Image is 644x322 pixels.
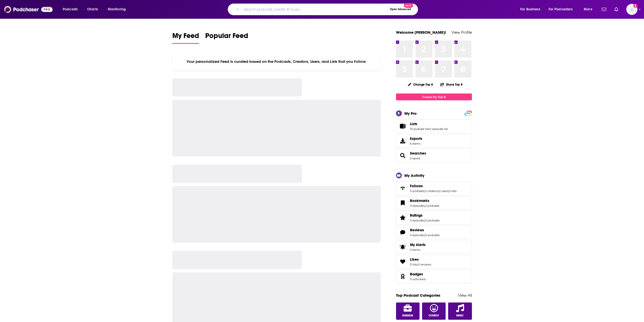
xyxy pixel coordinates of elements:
[398,152,408,159] a: Searches
[404,111,417,116] div: My Pro
[398,137,408,144] span: Exports
[520,6,540,13] span: For Business
[233,4,423,15] div: Search podcasts, credits, & more...
[418,263,418,266] span: ,
[396,134,472,148] a: Exports
[398,123,408,130] a: Lists
[633,4,637,8] svg: Add a profile image
[410,263,418,266] a: 0 lists
[465,111,471,115] span: PRO
[398,258,408,265] a: Likes
[396,196,472,210] span: Bookmarks
[87,6,98,13] span: Charts
[396,181,472,195] span: Follows
[410,184,456,188] a: Follows
[410,157,420,160] a: 3 saved
[410,272,423,276] span: Badges
[439,189,448,193] a: 0 users
[396,293,440,298] a: Top Podcast Categories
[424,189,425,193] span: ,
[448,189,449,193] span: ,
[545,5,580,13] button: open menu
[108,6,126,13] span: Monitoring
[580,5,599,13] button: open menu
[59,5,84,13] button: open menu
[425,189,438,193] a: 0 creators
[396,225,472,239] span: Reviews
[451,30,472,35] a: View Profile
[430,127,430,131] span: ,
[396,302,420,320] a: Business
[4,5,53,14] img: Podchaser - Follow, Share and Rate Podcasts
[410,228,440,232] a: Reviews
[410,142,422,145] span: 6 items
[404,173,424,178] div: My Activity
[425,219,440,222] a: 0 podcasts
[429,314,439,317] span: Comedy
[425,204,425,207] span: ,
[63,6,78,13] span: Podcasts
[425,204,439,207] a: 2 podcasts
[425,219,425,222] span: ,
[405,81,436,88] button: Change Top 8
[410,228,424,232] span: Reviews
[410,233,425,237] a: 0 episodes
[626,4,637,15] span: Logged in as gabrielle.gantz
[612,5,620,14] a: Show notifications dropdown
[396,93,472,100] a: Create My Top 8
[398,229,408,236] a: Reviews
[410,242,426,247] span: My Alerts
[449,189,456,193] a: 0 lists
[584,6,592,13] span: More
[84,5,101,13] a: Charts
[448,302,472,320] a: Music
[600,5,608,14] a: Show notifications dropdown
[396,119,472,133] span: Lists
[438,189,439,193] span: ,
[410,248,426,252] span: 0 items
[205,31,248,44] a: Popular Feed
[398,214,408,221] a: Ratings
[410,122,417,126] span: Lists
[390,8,411,11] span: Open Advanced
[410,136,422,141] span: Exports
[398,273,408,280] a: Badges
[465,111,471,115] a: PRO
[517,5,547,13] button: open menu
[242,5,388,13] input: Search podcasts, credits, & more...
[398,185,408,192] a: Follows
[410,257,431,262] a: Likes
[410,122,448,126] a: Lists
[398,199,408,206] a: Bookmarks
[396,149,472,162] span: Searches
[172,31,199,43] span: My Feed
[410,184,423,188] span: Follows
[396,255,472,269] span: Likes
[410,257,419,262] span: Likes
[410,198,439,203] a: Bookmarks
[458,293,472,298] a: View All
[410,219,425,222] a: 0 episodes
[549,6,573,13] span: For Podcasters
[422,302,446,320] a: Comedy
[410,198,429,203] span: Bookmarks
[425,233,425,237] span: ,
[388,6,413,12] button: Open AdvancedNew
[404,3,413,8] span: New
[104,5,132,13] button: open menu
[396,30,446,35] a: Welcome [PERSON_NAME]!
[410,127,430,131] a: 10 podcast lists
[410,151,426,156] a: Searches
[396,240,472,254] a: My Alerts
[410,213,423,218] span: Ratings
[410,204,425,207] a: 0 episodes
[626,4,637,15] img: User Profile
[418,263,431,266] a: 0 reviews
[402,314,413,317] span: Business
[172,53,381,70] div: Your personalized Feed is curated based on the Podcasts, Creators, Users, and Lists that you Follow.
[440,80,463,89] button: Share Top 8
